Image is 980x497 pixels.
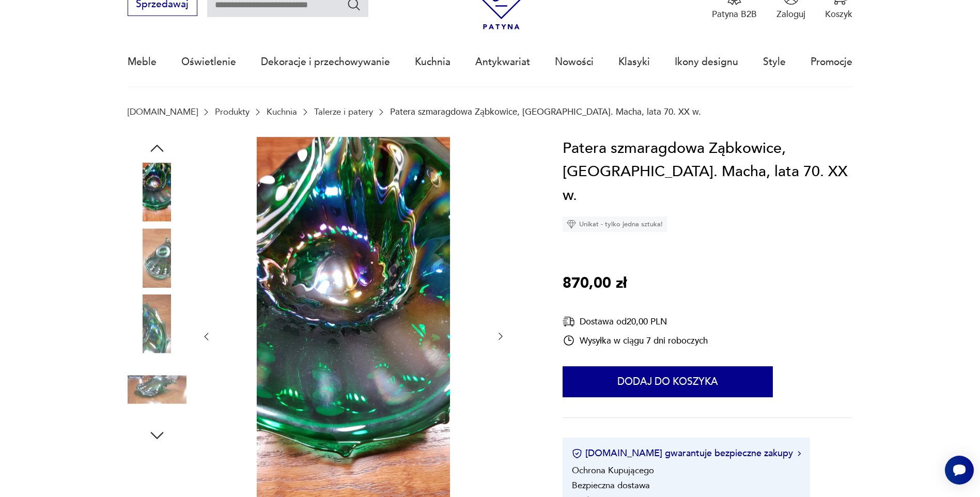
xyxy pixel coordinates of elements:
[563,272,627,296] p: 870,00 zł
[215,107,250,117] a: Produkty
[618,38,650,86] a: Klasyki
[181,38,236,86] a: Oświetlenie
[563,315,575,328] img: Ikona dostawy
[567,220,576,229] img: Ikona diamentu
[675,38,738,86] a: Ikony designu
[563,216,667,232] div: Unikat - tylko jedna sztuka!
[563,137,853,208] h1: Patera szmaragdowa Ząbkowice, [GEOGRAPHIC_DATA]. Macha, lata 70. XX w.
[128,294,186,353] img: Zdjęcie produktu Patera szmaragdowa Ząbkowice, St. Macha, lata 70. XX w.
[572,448,582,459] img: Ikona certyfikatu
[776,8,805,20] p: Zaloguj
[267,107,297,117] a: Kuchnia
[128,107,198,117] a: [DOMAIN_NAME]
[128,228,186,287] img: Zdjęcie produktu Patera szmaragdowa Ząbkowice, St. Macha, lata 70. XX w.
[563,366,773,397] button: Dodaj do koszyka
[572,447,801,460] button: [DOMAIN_NAME] gwarantuje bezpieczne zakupy
[314,107,373,117] a: Talerze i patery
[563,334,708,347] div: Wysyłka w ciągu 7 dni roboczych
[712,8,757,20] p: Patyna B2B
[555,38,594,86] a: Nowości
[572,464,654,476] li: Ochrona Kupującego
[415,38,450,86] a: Kuchnia
[563,315,708,328] div: Dostawa od 20,00 PLN
[763,38,786,86] a: Style
[945,456,974,485] iframe: Smartsupp widget button
[811,38,852,86] a: Promocje
[572,479,650,491] li: Bezpieczna dostawa
[128,1,197,9] a: Sprzedawaj
[128,38,157,86] a: Meble
[475,38,530,86] a: Antykwariat
[128,360,186,419] img: Zdjęcie produktu Patera szmaragdowa Ząbkowice, St. Macha, lata 70. XX w.
[261,38,390,86] a: Dekoracje i przechowywanie
[825,8,852,20] p: Koszyk
[128,163,186,222] img: Zdjęcie produktu Patera szmaragdowa Ząbkowice, St. Macha, lata 70. XX w.
[798,451,801,456] img: Ikona strzałki w prawo
[390,107,701,117] p: Patera szmaragdowa Ząbkowice, [GEOGRAPHIC_DATA]. Macha, lata 70. XX w.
